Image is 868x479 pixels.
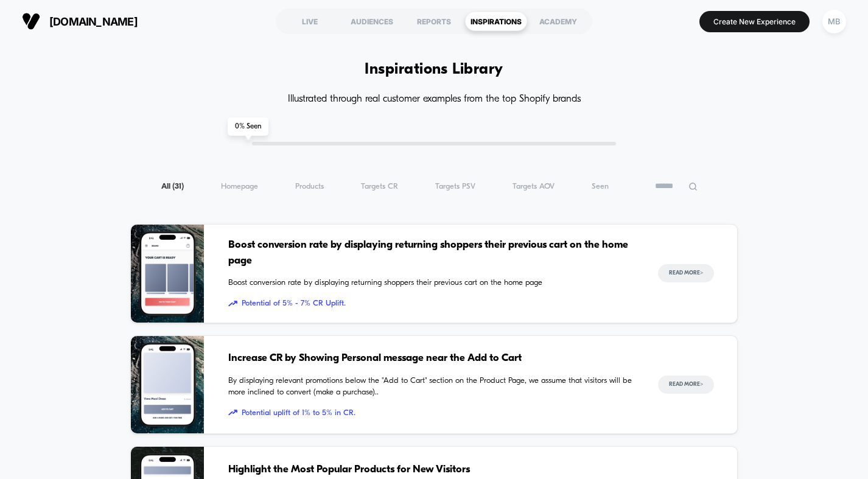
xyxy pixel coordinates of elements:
h1: Inspirations Library [365,61,503,79]
div: AUDIENCES [341,12,403,31]
h4: Illustrated through real customer examples from the top Shopify brands [130,94,738,105]
span: Targets AOV [513,182,555,191]
div: LIVE [279,12,341,31]
img: Boost conversion rate by displaying returning shoppers their previous cart on the home page [131,225,204,323]
span: [DOMAIN_NAME] [49,15,138,28]
button: [DOMAIN_NAME] [18,12,141,31]
span: By displaying relevant promotions below the "Add to Cart" section on the Product Page, we assume ... [228,375,634,399]
span: Targets CR [361,182,398,191]
img: By displaying relevant promotions below the "Add to Cart" section on the Product Page, we assume ... [131,336,204,434]
button: Read More> [658,264,714,282]
span: Targets PSV [435,182,475,191]
span: Potential of 5% - 7% CR Uplift. [228,298,634,310]
div: INSPIRATIONS [465,12,527,31]
span: Boost conversion rate by displaying returning shoppers their previous cart on the home page [228,277,634,289]
span: Seen [592,182,609,191]
span: ( 31 ) [172,183,184,191]
span: All [161,182,184,191]
button: Create New Experience [699,11,810,32]
div: REPORTS [403,12,465,31]
button: MB [819,9,850,34]
span: Boost conversion rate by displaying returning shoppers their previous cart on the home page [228,237,634,268]
button: Read More> [658,376,714,394]
span: Highlight the Most Popular Products for New Visitors [228,462,634,478]
span: Potential uplift of 1% to 5% in CR. [228,407,634,419]
span: 0 % Seen [228,117,268,136]
span: Increase CR by Showing Personal message near the Add to Cart [228,351,634,366]
span: Homepage [221,182,258,191]
div: ACADEMY [527,12,589,31]
img: Visually logo [22,12,40,30]
div: MB [822,10,846,33]
span: Products [295,182,324,191]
